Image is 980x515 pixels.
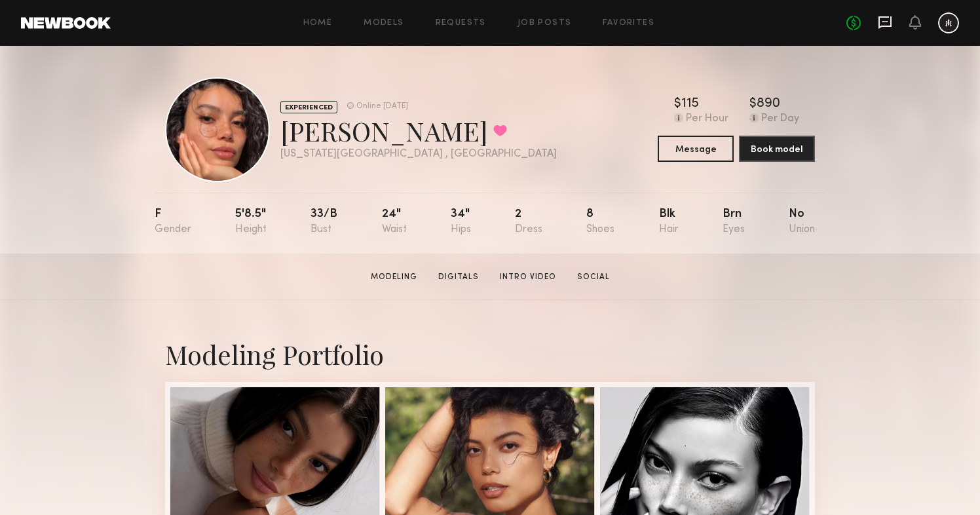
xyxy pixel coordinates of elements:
a: Job Posts [518,19,572,28]
a: Home [303,19,333,28]
a: Favorites [603,19,654,28]
a: Models [364,19,404,28]
div: 34" [451,208,471,235]
div: Online [DATE] [356,102,408,111]
div: F [155,208,191,235]
div: Per Day [761,113,799,125]
div: EXPERIENCED [280,101,337,113]
a: Intro Video [495,271,561,283]
div: 5'8.5" [235,208,267,235]
div: 33/b [311,208,337,235]
div: 890 [757,98,780,111]
div: [US_STATE][GEOGRAPHIC_DATA] , [GEOGRAPHIC_DATA] [280,149,557,160]
div: Per Hour [686,113,728,125]
div: [PERSON_NAME] [280,113,557,148]
div: Brn [723,208,745,235]
div: 8 [586,208,614,235]
button: Book model [739,136,815,162]
a: Requests [436,19,486,28]
div: 115 [681,98,699,111]
div: No [789,208,815,235]
div: 2 [515,208,542,235]
button: Message [658,136,734,162]
div: $ [674,98,681,111]
a: Modeling [366,271,423,283]
a: Digitals [433,271,484,283]
div: Blk [659,208,679,235]
div: 24" [382,208,407,235]
div: Modeling Portfolio [165,337,815,372]
div: $ [749,98,757,111]
a: Social [572,271,615,283]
